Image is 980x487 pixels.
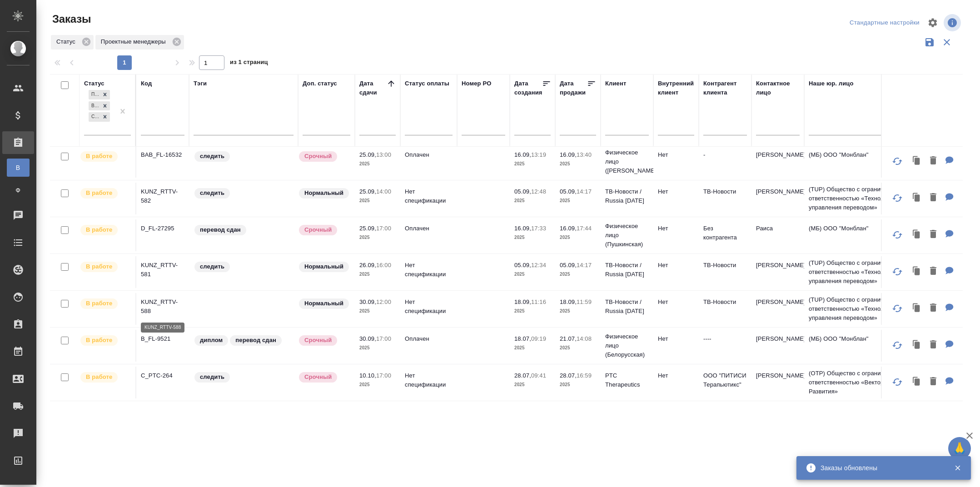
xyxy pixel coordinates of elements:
[194,187,294,199] div: следить
[658,334,694,343] p: Нет
[560,372,577,379] p: 28.07,
[359,159,396,169] p: 2025
[514,196,551,205] p: 2025
[7,159,30,177] a: В
[941,152,958,170] button: Для КМ: апостиль подан 18,09
[194,79,207,88] div: Тэги
[86,225,112,234] p: В работе
[925,152,941,170] button: Удалить
[194,334,294,347] div: диплом, перевод сдан
[80,371,131,383] div: Выставляет ПМ после принятия заказа от КМа
[200,189,224,198] p: следить
[88,111,111,123] div: Подтвержден, В работе, Сдан без статистики
[376,262,391,268] p: 16:00
[886,187,908,209] button: Обновить
[804,330,913,362] td: (МБ) ООО "Монблан"
[359,188,376,195] p: 25.09,
[925,336,941,354] button: Удалить
[359,233,396,242] p: 2025
[921,34,938,51] button: Сохранить фильтры
[703,298,747,307] p: ТВ-Новости
[531,151,546,158] p: 13:19
[298,334,350,347] div: Выставляется автоматически, если на указанный объем услуг необходимо больше времени в стандартном...
[560,188,577,195] p: 05.09,
[304,189,343,198] p: Нормальный
[230,57,268,70] span: из 1 страниц
[658,371,694,380] p: Нет
[298,371,350,383] div: Выставляется автоматически, если на указанный объем услуг необходимо больше времени в стандартном...
[804,180,913,217] td: (TUP) Общество с ограниченной ответственностью «Технологии управления переводом»
[141,261,184,279] p: KUNZ_RTTV-581
[703,261,747,270] p: ТВ-Новости
[886,150,908,172] button: Обновить
[89,101,100,111] div: В работе
[359,335,376,342] p: 30.09,
[703,371,747,389] p: ООО "ПИТИСИ Терапьютикс"
[359,380,396,389] p: 2025
[658,298,694,307] p: Нет
[941,336,958,354] button: Для КМ: Цикра Василий Петрович/ Tsikra Vasily Petrovich ⁠27.10.1979 г ⁠Обнинский институт атомной...
[400,256,457,288] td: Нет спецификации
[605,332,649,359] p: Физическое лицо (Белорусская)
[751,183,804,214] td: [PERSON_NAME]
[80,261,131,273] div: Выставляет ПМ после принятия заказа от КМа
[89,90,100,99] div: Подтвержден
[304,373,332,382] p: Срочный
[11,163,25,172] span: В
[514,151,531,158] p: 16.09,
[944,14,963,31] span: Посмотреть информацию
[531,298,546,305] p: 11:16
[925,225,941,244] button: Удалить
[80,224,131,236] div: Выставляет ПМ после принятия заказа от КМа
[462,79,491,88] div: Номер PO
[141,150,184,159] p: BAB_FL-16532
[514,262,531,268] p: 05.09,
[941,189,958,207] button: Для КМ: Индонезия Monthly Report_ August 2025-2
[605,298,649,316] p: ТВ-Новости / Russia [DATE]
[922,12,944,34] span: Настроить таблицу
[703,150,747,159] p: -
[756,79,800,97] div: Контактное лицо
[200,152,224,161] p: следить
[359,151,376,158] p: 25.09,
[86,373,112,382] p: В работе
[577,225,592,232] p: 17:44
[235,336,276,345] p: перевод сдан
[658,187,694,196] p: Нет
[194,150,294,163] div: следить
[514,380,551,389] p: 2025
[809,79,854,88] div: Наше юр. лицо
[577,188,592,195] p: 14:17
[577,335,592,342] p: 14:08
[514,335,531,342] p: 18.07,
[514,372,531,379] p: 28.07,
[560,233,596,242] p: 2025
[84,79,104,88] div: Статус
[925,299,941,318] button: Удалить
[514,188,531,195] p: 05.09,
[941,299,958,318] button: Для КМ: Хайрулина Китай АО2565
[141,371,184,380] p: C_PTC-264
[304,299,343,308] p: Нормальный
[514,298,531,305] p: 18.09,
[80,334,131,347] div: Выставляет ПМ после принятия заказа от КМа
[908,152,925,170] button: Клонировать
[560,151,577,158] p: 16.09,
[560,335,577,342] p: 21.07,
[304,152,332,161] p: Срочный
[376,335,391,342] p: 17:00
[560,225,577,232] p: 16.09,
[514,270,551,279] p: 2025
[514,343,551,353] p: 2025
[514,307,551,316] p: 2025
[359,372,376,379] p: 10.10,
[908,225,925,244] button: Клонировать
[359,307,396,316] p: 2025
[304,262,343,271] p: Нормальный
[101,37,169,46] p: Проектные менеджеры
[298,298,350,310] div: Статус по умолчанию для стандартных заказов
[359,270,396,279] p: 2025
[948,437,971,460] button: 🙏
[938,34,955,51] button: Сбросить фильтры
[804,364,913,401] td: (OTP) Общество с ограниченной ответственностью «Вектор Развития»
